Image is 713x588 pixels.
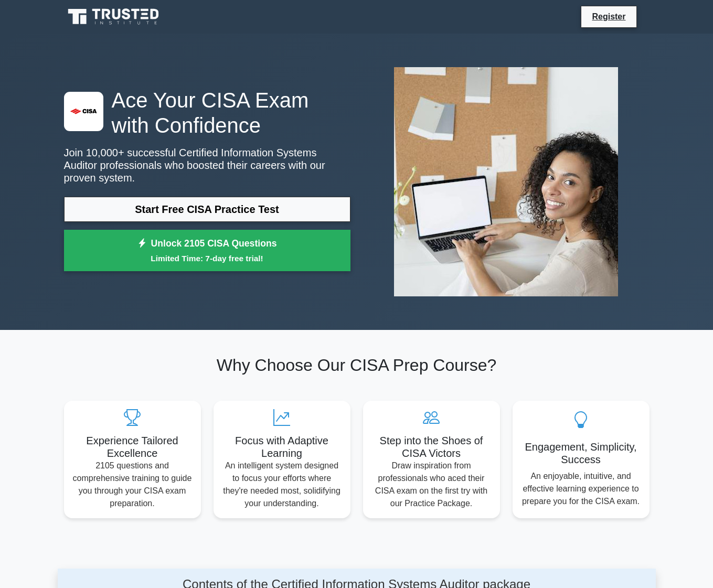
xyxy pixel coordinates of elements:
[64,355,650,375] h2: Why Choose Our CISA Prep Course?
[521,470,641,508] p: An enjoyable, intuitive, and effective learning experience to prepare you for the CISA exam.
[371,459,492,510] p: Draw inspiration from professionals who aced their CISA exam on the first try with our Practice P...
[586,10,632,23] a: Register
[521,441,641,466] h5: Engagement, Simplicity, Success
[222,434,342,459] h5: Focus with Adaptive Learning
[371,434,492,459] h5: Step into the Shoes of CISA Victors
[64,146,350,184] p: Join 10,000+ successful Certified Information Systems Auditor professionals who boosted their car...
[72,459,193,510] p: 2105 questions and comprehensive training to guide you through your CISA exam preparation.
[222,459,342,510] p: An intelligent system designed to focus your efforts where they're needed most, solidifying your ...
[64,197,350,222] a: Start Free CISA Practice Test
[72,434,193,459] h5: Experience Tailored Excellence
[64,230,350,272] a: Unlock 2105 CISA QuestionsLimited Time: 7-day free trial!
[64,88,350,138] h1: Ace Your CISA Exam with Confidence
[77,252,337,264] small: Limited Time: 7-day free trial!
